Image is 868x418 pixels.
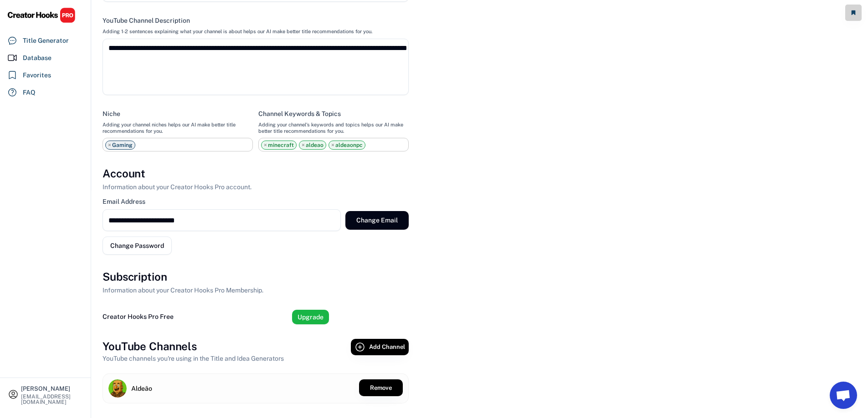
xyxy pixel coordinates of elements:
a: Bate-papo aberto [830,382,857,409]
div: Creator Hooks Pro Free [103,312,174,322]
div: YouTube channels you're using in the Title and Idea Generators [103,354,284,363]
h3: Subscription [103,269,167,285]
div: YouTube Channel Description [103,16,190,25]
button: Remove [359,379,403,396]
div: Title Generator [23,36,69,45]
div: [EMAIL_ADDRESS][DOMAIN_NAME] [21,394,83,405]
h3: Account [103,166,145,181]
div: FAQ [23,88,36,97]
button: Change Email [345,211,409,230]
div: Adding your channel niches helps our AI make better title recommendations for you. [103,121,253,135]
span: × [264,142,267,148]
li: aldeao [299,141,326,150]
div: [PERSON_NAME] [21,386,83,392]
div: Favorites [23,71,51,80]
button: Add Channel [351,339,409,355]
button: Upgrade [292,310,329,324]
span: × [331,142,334,148]
div: Database [23,53,51,63]
div: Aldeão [131,384,152,393]
span: × [108,142,111,148]
div: Information about your Creator Hooks Pro account. [103,182,252,192]
div: Information about your Creator Hooks Pro Membership. [103,286,263,295]
img: channels4_profile.jpg [108,379,127,398]
div: Adding your channel's keywords and topics helps our AI make better title recommendations for you. [258,121,409,135]
div: Niche [103,110,120,118]
div: Email Address [103,197,145,206]
img: CHPRO%20Logo.svg [7,7,76,23]
div: Adding 1-2 sentences explaining what your channel is about helps our AI make better title recomme... [103,28,372,35]
span: × [302,142,305,148]
span: Add Channel [369,344,405,350]
li: Gaming [105,141,135,150]
div: Channel Keywords & Topics [258,110,341,118]
button: Change Password [103,237,172,255]
li: aldeaonpc [329,141,365,150]
h3: YouTube Channels [103,339,197,354]
li: minecraft [261,141,297,150]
